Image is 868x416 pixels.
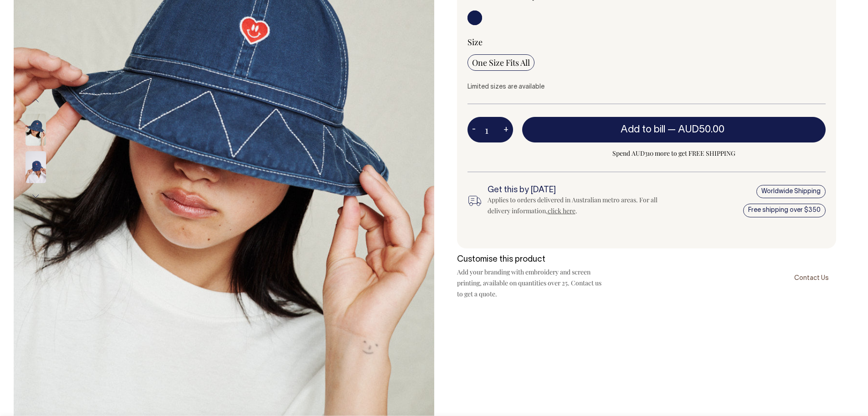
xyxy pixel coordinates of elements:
h6: Customise this product [457,255,603,264]
span: AUD50.00 [678,125,724,134]
h6: Get this by [DATE] [488,186,663,195]
span: — [668,125,727,134]
button: Next [29,186,42,206]
button: Add to bill —AUD50.00 [522,117,826,142]
button: + [499,121,513,139]
span: One Size Fits All [472,57,530,68]
button: - [467,121,480,139]
input: One Size Fits All [467,54,534,71]
img: indigo [26,114,46,146]
a: Contact Us [787,267,836,288]
p: Add your branding with embroidery and screen printing, available on quantities over 25. Contact u... [457,267,603,300]
span: Spend AUD310 more to get FREE SHIPPING [522,148,826,159]
span: Limited sizes are available [467,84,544,90]
span: Add to bill [621,125,665,134]
div: Size [467,37,826,47]
a: click here [548,206,575,215]
button: Previous [29,90,42,111]
div: Applies to orders delivered in Australian metro areas. For all delivery information, . [488,195,663,216]
img: indigo [26,151,46,183]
